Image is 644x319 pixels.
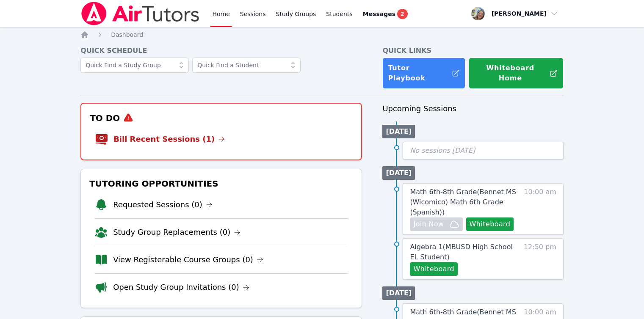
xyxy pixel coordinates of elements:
input: Quick Find a Study Group [80,58,189,73]
span: No sessions [DATE] [410,146,475,154]
li: [DATE] [382,166,415,180]
span: Algebra 1 ( MBUSD High School EL Student ) [410,243,512,261]
h3: Upcoming Sessions [382,103,564,115]
li: [DATE] [382,125,415,138]
h4: Quick Links [382,46,564,56]
a: Bill Recent Sessions (1) [113,133,225,145]
span: Messages [363,10,395,18]
h3: Tutoring Opportunities [88,176,355,191]
span: Join Now [413,219,444,229]
button: Whiteboard [410,262,458,276]
nav: Breadcrumb [80,30,564,39]
button: Whiteboard Home [469,58,564,89]
li: [DATE] [382,286,415,300]
a: Requested Sessions (0) [113,199,213,211]
button: Join Now [410,217,462,231]
a: Open Study Group Invitations (0) [113,281,249,293]
a: Math 6th-8th Grade(Bennet MS (Wicomico) Math 6th Grade (Spanish)) [410,187,520,217]
button: Whiteboard [466,217,514,231]
span: 12:50 pm [524,242,556,276]
input: Quick Find a Student [192,58,301,73]
span: Dashboard [111,31,143,38]
span: Math 6th-8th Grade ( Bennet MS (Wicomico) Math 6th Grade (Spanish) ) [410,188,516,216]
h4: Quick Schedule [80,46,362,56]
a: View Registerable Course Groups (0) [113,254,263,266]
h3: To Do [88,110,354,126]
a: Study Group Replacements (0) [113,226,240,238]
span: 10:00 am [524,187,556,231]
a: Dashboard [111,30,143,39]
a: Algebra 1(MBUSD High School EL Student) [410,242,520,262]
a: Tutor Playbook [382,58,465,89]
span: 2 [397,9,407,19]
img: Air Tutors [80,2,200,25]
